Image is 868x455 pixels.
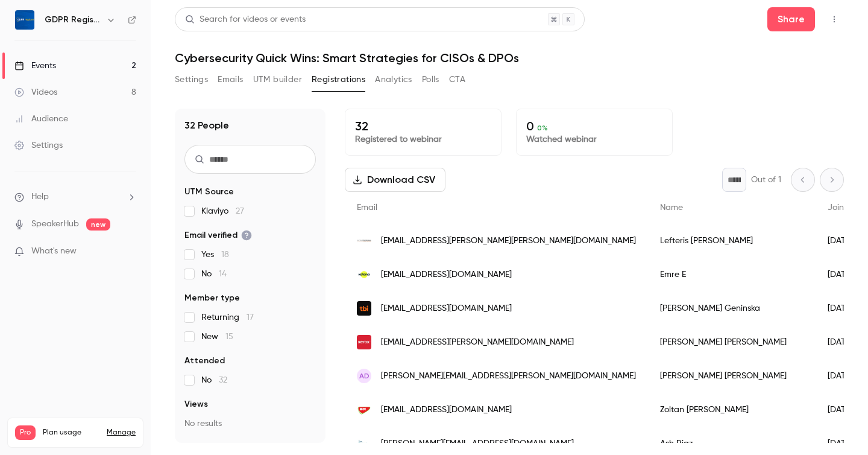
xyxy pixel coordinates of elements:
img: kyprianou.com [357,234,371,248]
span: 18 [221,250,229,259]
span: 15 [225,332,233,341]
span: [EMAIL_ADDRESS][PERSON_NAME][PERSON_NAME][DOMAIN_NAME] [381,235,636,247]
span: Attended [184,355,225,367]
h1: 32 People [184,118,229,133]
span: new [86,218,110,231]
p: No results [184,418,316,430]
img: electoralcommission.org.uk [357,436,371,451]
span: [EMAIL_ADDRESS][PERSON_NAME][DOMAIN_NAME] [381,336,574,349]
span: Referrer [184,442,218,454]
button: Analytics [375,70,412,89]
span: Join date [828,203,865,212]
span: Plan usage [43,428,99,437]
span: Klaviyo [201,205,244,217]
button: Share [767,7,815,31]
span: Email verified [184,229,252,241]
span: [PERSON_NAME][EMAIL_ADDRESS][PERSON_NAME][DOMAIN_NAME] [381,370,636,383]
button: Emails [218,70,243,89]
div: Audience [14,113,68,125]
button: Download CSV [345,168,445,192]
span: What's new [31,245,77,258]
span: Pro [15,425,36,440]
span: Returning [201,311,254,323]
a: SpeakerHub [31,218,79,231]
div: Search for videos or events [185,13,306,26]
span: Email [357,203,377,212]
a: Manage [107,428,136,437]
span: New [201,331,233,343]
span: 0 % [537,124,548,132]
p: Out of 1 [751,174,781,186]
button: UTM builder [253,70,302,89]
span: [EMAIL_ADDRESS][DOMAIN_NAME] [381,269,512,281]
span: Name [660,203,683,212]
div: [PERSON_NAME] Geninska [648,291,816,325]
span: Yes [201,249,229,261]
div: Zoltan [PERSON_NAME] [648,393,816,427]
h6: GDPR Register [45,14,101,26]
img: xerox.com [357,335,371,349]
span: 17 [247,313,254,322]
div: Events [14,60,56,72]
p: 32 [355,119,491,133]
p: Watched webinar [526,133,662,145]
span: No [201,374,227,386]
span: AD [359,371,370,381]
span: [EMAIL_ADDRESS][DOMAIN_NAME] [381,302,512,315]
span: [PERSON_NAME][EMAIL_ADDRESS][DOMAIN_NAME] [381,437,574,450]
span: 27 [236,207,244,215]
div: [PERSON_NAME] [PERSON_NAME] [648,325,816,359]
button: Registrations [312,70,365,89]
h1: Cybersecurity Quick Wins: Smart Strategies for CISOs & DPOs [175,51,844,65]
div: Emre E [648,258,816,291]
div: Lefteris [PERSON_NAME] [648,224,816,258]
button: CTA [449,70,465,89]
li: help-dropdown-opener [14,191,136,203]
img: tbibank.bg [357,301,371,316]
div: [PERSON_NAME] [PERSON_NAME] [648,359,816,393]
span: No [201,268,227,280]
span: Views [184,398,208,410]
span: UTM Source [184,186,234,198]
span: Member type [184,292,240,304]
p: 0 [526,119,662,133]
p: Registered to webinar [355,133,491,145]
span: 32 [219,376,227,384]
img: katanamrp.com [357,267,371,282]
span: Help [31,191,49,203]
div: Videos [14,86,57,98]
img: molromania.ro [357,402,371,417]
span: 14 [219,270,227,278]
button: Settings [175,70,208,89]
span: [EMAIL_ADDRESS][DOMAIN_NAME] [381,404,512,416]
div: Settings [14,139,63,151]
button: Polls [422,70,439,89]
img: GDPR Register [15,10,34,30]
